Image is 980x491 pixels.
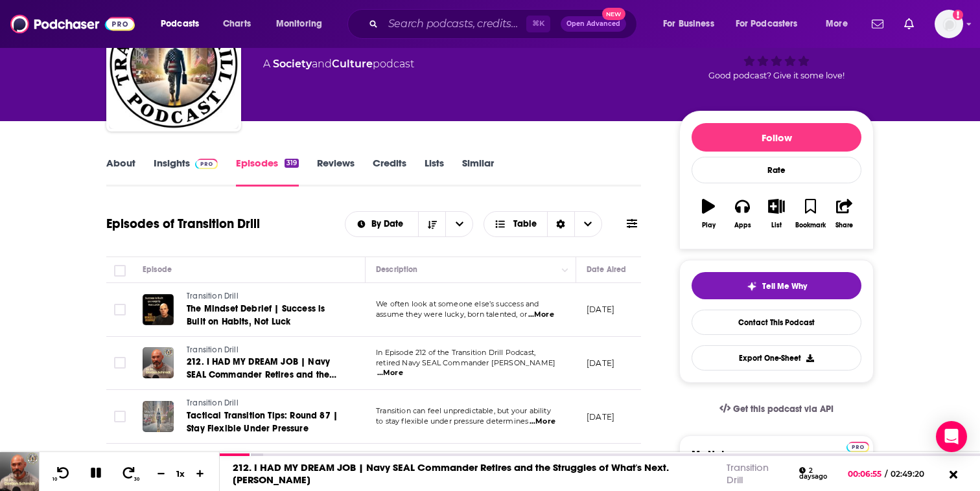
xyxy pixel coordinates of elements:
span: Transition can feel unpredictable, but your ability [376,406,551,415]
button: Open AdvancedNew [561,16,626,32]
span: Transition Drill [187,398,239,407]
span: Open Advanced [566,21,620,27]
button: open menu [267,14,339,34]
a: Transition Drill [187,291,342,303]
span: ...More [528,310,554,320]
div: Episode [143,262,172,277]
button: Column Actions [557,262,573,278]
span: More [826,15,848,33]
span: 30 [134,477,139,482]
a: About [106,157,135,187]
div: 319 [285,159,299,168]
button: open menu [445,212,472,236]
button: Follow [692,123,861,152]
svg: Add a profile image [953,10,963,20]
button: Share [828,190,861,237]
span: Toggle select row [114,304,126,315]
span: Monitoring [276,15,322,33]
span: and [312,58,332,70]
a: Tactical Transition Tips: Round 87 | Stay Flexible Under Pressure [187,409,342,435]
button: Bookmark [793,190,827,237]
button: open menu [345,220,419,229]
div: Rate [692,157,861,183]
span: Podcasts [161,15,199,33]
div: Bookmark [795,222,826,229]
span: 10 [52,477,57,482]
div: Open Intercom Messenger [936,421,967,452]
div: Search podcasts, credits, & more... [360,9,649,39]
button: Play [692,190,725,237]
h2: Choose List sort [345,211,474,237]
span: ⌘ K [526,16,550,32]
button: open menu [654,14,730,34]
span: In Episode 212 of the Transition Drill Podcast, [376,348,535,357]
div: Sort Direction [547,212,574,236]
button: Apps [725,190,759,237]
span: Logged in as catefess [935,10,963,38]
span: / [885,469,887,479]
a: Society [273,58,312,70]
a: Lists [425,157,444,187]
button: tell me why sparkleTell Me Why [692,272,861,299]
span: 212. I HAD MY DREAM JOB | Navy SEAL Commander Retires and the Struggles of What's Next. [PERSON_N... [187,356,336,406]
div: Play [702,222,716,229]
a: Show notifications dropdown [867,13,889,35]
span: For Podcasters [736,15,798,33]
a: 212. I HAD MY DREAM JOB | Navy SEAL Commander Retires and the Struggles of What's Next. [PERSON_N... [233,461,669,486]
button: Sort Direction [418,212,445,236]
span: For Business [663,15,714,33]
img: Podchaser Pro [846,442,869,452]
div: Apps [734,222,751,229]
img: User Profile [935,10,963,38]
span: Toggle select row [114,357,126,369]
img: Podchaser - Follow, Share and Rate Podcasts [10,12,135,36]
img: Podchaser Pro [195,159,218,169]
span: 00:06:55 [848,469,885,479]
a: Charts [215,14,259,34]
span: ...More [377,368,403,378]
span: Charts [223,15,251,33]
span: Toggle select row [114,411,126,422]
span: The Mindset Debrief | Success is Built on Habits, Not Luck [187,303,325,327]
div: Description [376,262,417,277]
button: open menu [817,14,864,34]
input: Search podcasts, credits, & more... [383,14,526,34]
span: New [602,8,625,20]
a: Episodes319 [236,157,299,187]
p: [DATE] [587,304,614,315]
a: Similar [462,157,494,187]
div: 1 x [170,468,192,479]
label: My Notes [692,448,861,470]
div: A podcast [263,56,414,72]
a: Transition Drill [187,345,342,356]
span: ...More [530,417,555,427]
span: Transition Drill [187,345,239,354]
div: 48Good podcast? Give it some love! [679,8,874,89]
a: Pro website [846,440,869,452]
div: Date Aired [587,262,626,277]
button: open menu [152,14,216,34]
span: Transition Drill [187,291,239,301]
span: Tell Me Why [762,281,807,291]
span: We often look at someone else’s success and [376,299,539,308]
a: Reviews [317,157,355,187]
span: to stay flexible under pressure determines [376,417,528,426]
a: Show notifications dropdown [899,13,919,35]
a: Credits [373,157,406,187]
span: retired Navy SEAL Commander [PERSON_NAME] [376,358,555,367]
a: The Mindset Debrief | Success is Built on Habits, Not Luck [187,303,342,328]
span: Get this podcast via API [733,404,834,415]
button: 10 [50,466,75,482]
button: List [760,190,793,237]
a: Contact This Podcast [692,310,861,335]
span: assume they were lucky, born talented, or [376,310,527,319]
button: Choose View [484,211,602,237]
span: By Date [371,220,408,229]
a: Culture [332,58,373,70]
button: Show profile menu [935,10,963,38]
button: 30 [117,466,142,482]
button: open menu [727,14,817,34]
p: [DATE] [587,411,614,422]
